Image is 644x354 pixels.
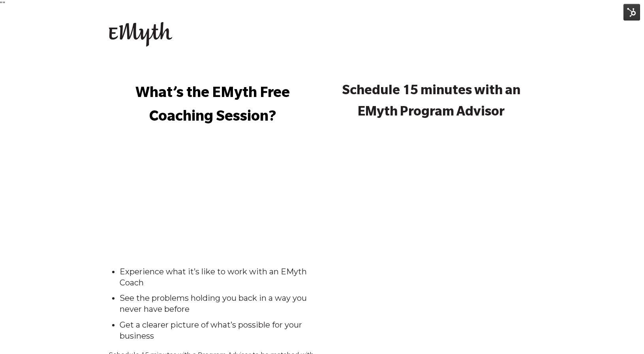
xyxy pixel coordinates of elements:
strong: Schedule 15 minutes with an EMyth Program Advisor [342,85,520,120]
span: What’s the EMyth Free Coaching Session? [135,87,290,126]
img: EMyth [109,22,172,47]
li: See the problems holding you back in a way you never have before [120,293,312,315]
iframe: HubSpot Video [109,145,317,261]
li: Get a clearer picture of what’s possible for your business [120,319,312,341]
li: Experience what it’s like to work with an EMyth Coach [120,266,312,288]
img: HubSpot Tools Menu Toggle [623,4,640,20]
iframe: Chat Widget [605,316,644,354]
